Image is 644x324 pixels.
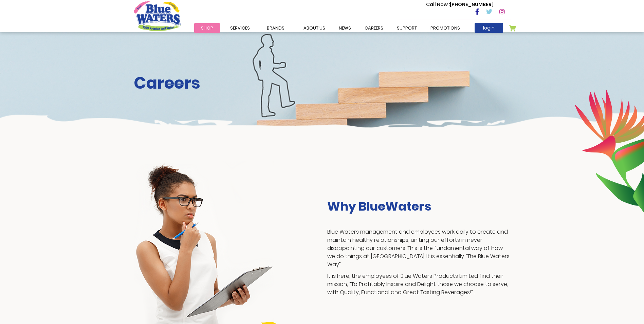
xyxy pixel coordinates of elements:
a: Promotions [424,23,467,33]
img: career-intro-leaves.png [574,89,644,212]
p: Blue Waters management and employees work daily to create and maintain healthy relationships, uni... [327,228,511,269]
p: [PHONE_NUMBER] [426,1,494,8]
a: News [332,23,358,33]
span: Services [230,25,250,31]
p: It is here, the employees of Blue Waters Products Limited find their mission, “To Profitably Insp... [327,272,511,296]
span: Call Now : [426,1,450,8]
a: about us [297,23,332,33]
a: careers [358,23,390,33]
span: Shop [201,25,213,31]
a: support [390,23,424,33]
span: Brands [267,25,284,31]
a: store logo [134,1,181,31]
a: login [475,23,503,33]
h3: Why BlueWaters [327,199,511,214]
h2: Careers [134,73,511,93]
